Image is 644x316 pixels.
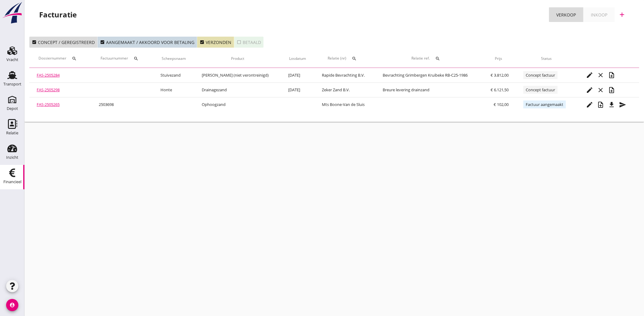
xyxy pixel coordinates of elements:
td: Breure levering drainzand [375,83,481,97]
a: FAS-2505265 [37,102,60,107]
td: € 6.121,50 [481,83,516,97]
a: Inkoop [583,7,615,22]
td: [PERSON_NAME] (niet verontreinigd) [194,68,281,83]
span: Concept factuur [523,86,558,94]
div: Facturatie [39,10,77,20]
i: close [597,71,604,79]
div: Aangemaakt / akkoord voor betaling [100,39,194,45]
i: edit [586,71,593,79]
th: Relatie (nr) [315,50,376,67]
div: Verkoop [556,12,576,18]
i: check_box [200,40,204,45]
div: Vracht [6,58,18,62]
i: send [619,101,626,108]
a: FAS-2505298 [37,87,60,93]
td: Ophoogzand [194,97,281,112]
th: Factuurnummer [91,50,153,67]
i: edit [586,86,593,94]
a: FAS-2505284 [37,72,60,78]
div: Transport [3,82,21,86]
th: Losdatum [281,50,314,67]
i: add [618,11,626,18]
td: Honte [153,83,194,97]
a: Verkoop [549,7,583,22]
td: [DATE] [281,83,314,97]
td: [DATE] [281,68,314,83]
td: Drainagezand [194,83,281,97]
th: Prijs [481,50,516,67]
span: Factuur aangemaakt [523,100,566,108]
div: Depot [7,107,18,111]
div: Inkoop [591,12,607,18]
td: Rapide Bevrachting B.V. [315,68,376,83]
button: Aangemaakt / akkoord voor betaling [98,37,197,48]
td: 2503698 [91,97,153,112]
div: Concept / geregistreerd [32,39,95,45]
span: Concept factuur [523,71,558,79]
i: check_box [100,40,105,45]
button: Betaald [234,37,263,48]
td: Zeker Zand B.V. [315,83,376,97]
div: Betaald [237,39,261,45]
i: close [597,86,604,94]
th: Product [194,50,281,67]
i: edit [586,101,593,108]
th: Scheepsnaam [153,50,194,67]
i: note_add [608,71,615,79]
td: Stuivezand [153,68,194,83]
th: Status [516,50,577,67]
img: logo-small.a267ee39.svg [1,2,23,24]
i: search [435,56,440,61]
th: Relatie ref. [375,50,481,67]
i: file_download [608,101,615,108]
div: Inzicht [6,155,18,159]
td: € 3.812,00 [481,68,516,83]
i: search [134,56,138,61]
div: Financieel [3,180,21,184]
td: Mts Boone-Van de Sluis [315,97,376,112]
div: Verzonden [200,39,231,45]
i: note_add [597,101,604,108]
button: Verzonden [197,37,234,48]
button: Concept / geregistreerd [29,37,98,48]
td: Bevrachting Grimbergen Kruibeke RB-C25-1986 [375,68,481,83]
i: search [352,56,357,61]
i: note_add [608,86,615,94]
i: check_box_outline_blank [237,40,241,45]
i: check_box [32,40,37,45]
i: account_circle [6,299,18,311]
i: search [72,56,77,61]
th: Dossiernummer [29,50,91,67]
div: Relatie [6,131,18,135]
td: € 102,00 [481,97,516,112]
